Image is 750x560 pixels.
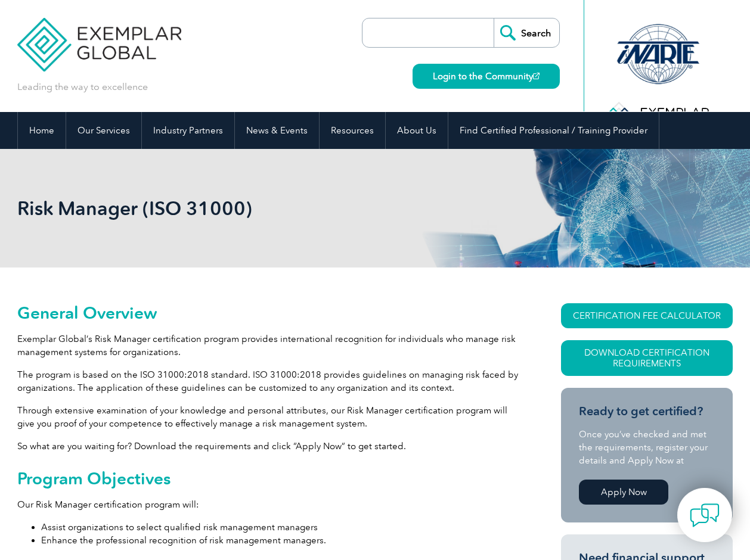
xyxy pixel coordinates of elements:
a: News & Events [235,112,319,149]
p: Through extensive examination of your knowledge and personal attributes, our Risk Manager certifi... [17,404,518,430]
p: So what are you waiting for? Download the requirements and click “Apply Now” to get started. [17,440,518,453]
a: Our Services [66,112,141,149]
p: Exemplar Global’s Risk Manager certification program provides international recognition for indiv... [17,332,518,359]
input: Search [494,18,559,47]
a: Login to the Community [413,64,560,89]
a: About Us [386,112,448,149]
h2: Program Objectives [17,469,518,488]
h3: Ready to get certified? [579,404,715,419]
a: Industry Partners [142,112,234,149]
p: Our Risk Manager certification program will: [17,498,518,511]
h1: Risk Manager (ISO 31000) [17,197,475,220]
a: Apply Now [579,480,668,505]
a: Home [18,112,66,149]
a: Resources [320,112,385,149]
img: open_square.png [533,73,540,79]
h2: General Overview [17,303,518,322]
a: CERTIFICATION FEE CALCULATOR [561,303,733,328]
a: Find Certified Professional / Training Provider [448,112,659,149]
li: Enhance the professional recognition of risk management managers. [41,534,518,547]
a: Download Certification Requirements [561,340,733,376]
li: Assist organizations to select qualified risk management managers [41,521,518,534]
img: contact-chat.png [690,500,720,530]
p: Once you’ve checked and met the requirements, register your details and Apply Now at [579,428,715,467]
p: Leading the way to excellence [17,80,148,94]
p: The program is based on the ISO 31000:2018 standard. ISO 31000:2018 provides guidelines on managi... [17,368,518,394]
